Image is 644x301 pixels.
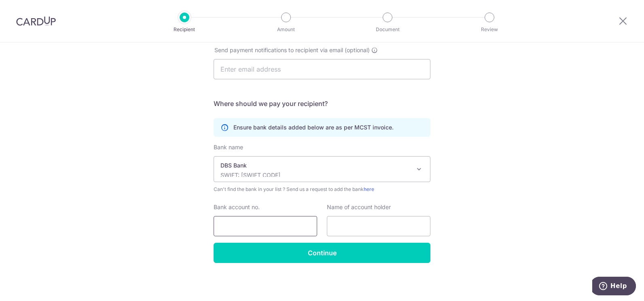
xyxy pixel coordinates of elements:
[214,156,430,182] span: DBS Bank
[220,161,411,170] p: DBS Bank
[214,185,430,193] span: Can't find the bank in your list ? Send us a request to add the bank
[327,203,391,211] label: Name of account holder
[16,16,56,26] img: CardUp
[214,203,260,211] label: Bank account no.
[364,186,374,192] a: here
[214,46,370,54] span: Send payment notifications to recipient via email (optional)
[214,59,430,79] input: Enter email address
[592,277,636,297] iframe: Opens a widget where you can find more information
[214,157,430,182] span: DBS Bank
[18,6,35,13] span: Help
[214,143,243,151] label: Bank name
[256,25,316,34] p: Amount
[214,243,430,263] input: Continue
[460,25,519,34] p: Review
[233,123,394,131] p: Ensure bank details added below are as per MCST invoice.
[214,99,430,108] h5: Where should we pay your recipient?
[220,171,411,179] p: SWIFT: [SWIFT_CODE]
[358,25,417,34] p: Document
[155,25,214,34] p: Recipient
